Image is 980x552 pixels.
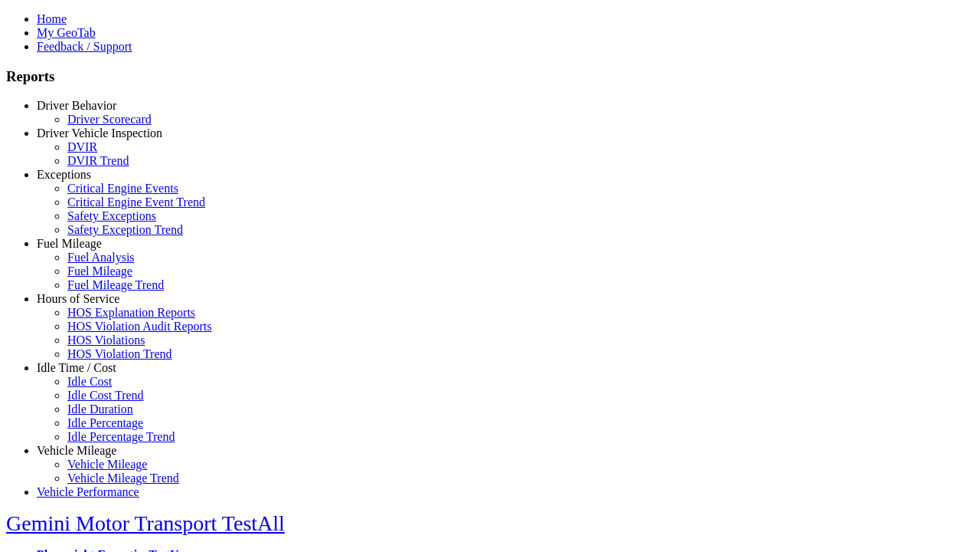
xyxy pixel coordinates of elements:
[67,389,144,402] a: Idle Cost Trend
[37,292,119,305] a: Hours of Service
[67,347,172,360] a: HOS Violation Trend
[37,444,116,457] a: Vehicle Mileage
[67,416,143,429] a: Idle Percentage
[67,195,205,209] a: Critical Engine Event Trend
[67,209,156,222] a: Safety Exceptions
[37,168,91,181] a: Exceptions
[67,458,147,471] a: Vehicle Mileage
[37,485,139,498] a: Vehicle Performance
[37,12,67,25] a: Home
[6,511,285,535] a: Gemini Motor Transport TestAll
[37,127,162,140] a: Driver Vehicle Inspection
[67,430,175,443] a: Idle Percentage Trend
[67,223,183,236] a: Safety Exception Trend
[67,472,179,485] a: Vehicle Mileage Trend
[67,113,152,126] a: Driver Scorecard
[67,154,129,167] a: DVIR Trend
[67,375,112,388] a: Idle Cost
[67,320,212,333] a: HOS Violation Audit Reports
[67,333,145,347] a: HOS Violations
[67,402,133,416] a: Idle Duration
[67,251,135,264] a: Fuel Analysis
[37,99,116,112] a: Driver Behavior
[37,40,132,53] a: Feedback / Support
[67,264,132,278] a: Fuel Mileage
[67,140,97,153] a: DVIR
[67,306,195,319] a: HOS Explanation Reports
[67,182,178,195] a: Critical Engine Events
[37,26,96,39] a: My GeoTab
[67,278,164,291] a: Fuel Mileage Trend
[6,68,974,85] h3: Reports
[37,361,116,374] a: Idle Time / Cost
[37,237,102,250] a: Fuel Mileage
